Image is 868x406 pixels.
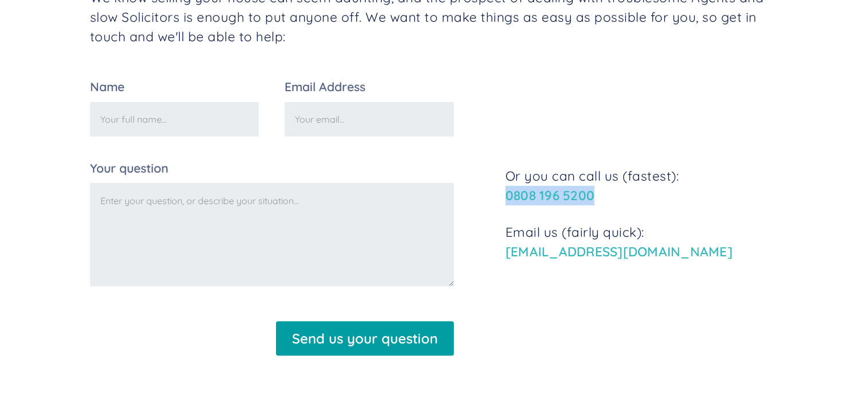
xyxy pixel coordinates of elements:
label: Name [90,81,259,93]
label: Email Address [285,81,453,93]
input: Send us your question [276,321,454,356]
form: Email Form [90,81,454,356]
p: Or you can call us (fastest): [505,166,779,205]
input: Your email... [285,102,453,136]
p: Email us (fairly quick): [505,222,779,261]
label: Your question [90,162,454,174]
a: 0808 196 5200 [505,187,594,204]
a: [EMAIL_ADDRESS][DOMAIN_NAME] [505,243,733,260]
input: Your full name... [90,102,259,136]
